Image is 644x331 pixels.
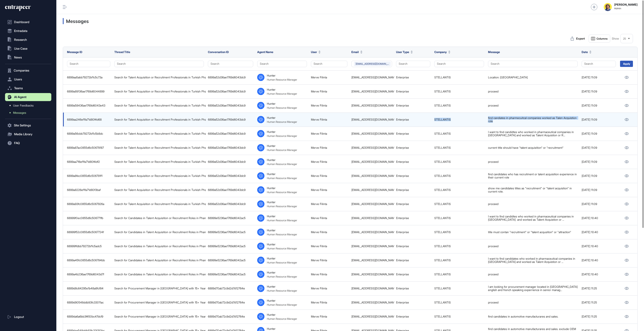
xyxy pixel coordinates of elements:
div: 6899a52d36ae1769d6043dc9 [208,104,253,107]
div: Enterprise [396,315,430,318]
a: STELLANTIS [434,132,451,135]
div: proceed [488,245,578,248]
h3: Messages [63,18,638,24]
div: 6899a52d36ae1769d6043dc9 [208,174,253,177]
div: 6899a52d36ae1769d6043dc9 [208,76,253,79]
div: [EMAIL_ADDRESS][DOMAIN_NAME] [351,132,392,135]
div: Human Resource Manager [267,219,297,222]
div: [DATE] 10:40 [582,273,616,276]
div: 6899a52d36ae1769d6043dc9 [208,160,253,163]
div: [DATE] 11:09 [582,188,616,192]
a: STELLANTIS [434,244,451,248]
div: find candidates who has recruitment or talent acquisition experience in their current role [488,173,578,179]
div: Human Resource Manager [267,261,297,264]
div: Hunter [267,285,276,288]
div: 68999f0ec0855d6c506771fb [67,216,110,220]
div: Enterprise [396,118,430,121]
div: 6889d90548ddb93fc33011ac [67,301,110,304]
div: [EMAIL_ADDRESS][DOMAIN_NAME] [351,90,392,93]
button: Search [114,61,204,67]
span: Companies [14,69,29,72]
a: STELLANTIS [434,118,451,121]
a: STELLANTIS [434,287,451,290]
a: User Feedbacks [7,102,51,109]
div: [EMAIL_ADDRESS][DOMAIN_NAME] [351,104,392,107]
div: Enterprise [396,301,430,304]
div: 6899a58436ae1769d6043e43 [67,104,110,107]
div: [EMAIL_ADDRESS][DOMAIN_NAME] [351,146,392,149]
span: Site Settings [14,124,31,127]
div: [DATE] 10:40 [582,259,616,262]
div: proceed [488,301,578,304]
span: Entradata [14,29,27,33]
div: 6899a89136ae1769d6044899 [67,90,110,93]
div: 6899a52d36ae1769d6043dc9 [208,90,253,93]
div: [DATE] 11:09 [582,174,616,177]
div: Human Resource Manager [267,92,297,95]
span: Users [14,78,22,81]
span: Date [582,50,588,54]
a: STELLANTIS [434,90,451,93]
a: Merve Filinta [311,287,327,290]
a: Merve Filinta [311,160,327,163]
button: Media Library [5,130,51,138]
span: Agent Name [257,50,273,54]
div: 6899a52d36ae1769d6043dc9 [208,202,253,206]
div: Hunter [267,299,276,302]
div: title must contan "recruitment" or "talent acqusition" or "attraction" [488,231,578,234]
div: [EMAIL_ADDRESS][DOMAIN_NAME] [351,160,392,163]
div: Enterprise [396,202,430,206]
div: Enterprise [396,188,430,192]
button: Company [434,50,450,54]
div: Apply [620,61,633,67]
div: 68999e5236ae1769d6042ac5 [208,273,253,276]
button: Research [5,36,51,44]
div: 6899a56cbb79272bf1c5b8dc [67,132,110,135]
div: Enterprise [396,90,430,93]
div: [DATE] 11:09 [582,202,616,206]
button: User Type [396,50,413,54]
div: Hunter [267,200,276,204]
span: Use Case [14,47,27,50]
div: Hunter [267,158,276,162]
div: Human Resource Manager [267,289,297,292]
a: Merve Filinta [311,76,327,79]
div: 6889d70ab72c9d2d7d12764e [208,301,253,304]
div: 6889d8c64295e1b48a8fcf84 [67,287,110,290]
div: Search for Candidates in Talent Acquisition or Recruitment Roles in Pharmaceutical Companies in [... [114,245,204,248]
div: [DATE] 11:09 [582,104,616,107]
button: Search [434,61,484,67]
div: [EMAIL_ADDRESS][DOMAIN_NAME] [351,301,392,304]
div: Enterprise [396,287,430,290]
div: 6899a45fc0855d6c506784bb [67,259,110,262]
div: Search for Procurement Manager in [GEOGRAPHIC_DATA] with 15+ Years Experience in Automotive OEM/O... [114,287,204,290]
div: [EMAIL_ADDRESS][DOMAIN_NAME] [351,174,392,177]
button: Columns [589,35,610,43]
div: Hunter [267,88,276,91]
button: Email [351,50,362,54]
div: [DATE] 11:09 [582,160,616,163]
div: Enterprise [396,259,430,262]
div: Search for Talent Acquisition or Recruitment Professionals in Turkish Pharmaceutical Companies wi... [114,146,204,149]
span: Company [434,50,447,54]
div: I am looking for procurement manager located in [GEOGRAPHIC_DATA] english and french speaking exp... [488,285,578,292]
a: Merve Filinta [311,230,327,234]
div: 68999f52c0855d6c5067724f [67,231,110,234]
a: Merve Filinta [311,174,327,177]
div: 6899a52d36ae1769d6043dc9 [208,132,253,135]
button: Date [582,50,591,54]
div: [DATE] 10:40 [582,231,616,234]
a: STELLANTIS [434,258,451,262]
span: Logout [14,315,24,319]
button: Search [488,61,578,67]
button: Search [208,61,253,67]
div: Hunter [267,214,276,218]
div: Hunter [267,229,276,232]
div: 6889d70ab72c9d2d7d12764e [208,315,253,318]
div: I want to find candidtes who worked in pharmaceutical companies in [GEOGRAPHIC_DATA] and worked a... [488,130,578,137]
span: Message [488,50,500,54]
div: 6899a8226ef1fa71d80f3baf [67,188,110,192]
span: News [14,56,22,59]
button: News [5,53,51,61]
div: 6889d70ab72c9d2d7d12764e [208,287,253,290]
